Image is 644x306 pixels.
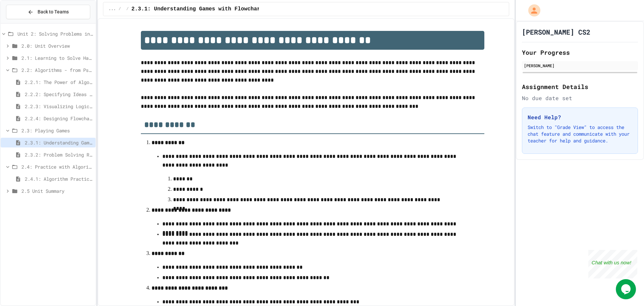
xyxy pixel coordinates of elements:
[21,127,93,134] span: 2.3: Playing Games
[528,124,632,144] p: Switch to "Grade View" to access the chat feature and communicate with your teacher for help and ...
[25,91,93,98] span: 2.2.2: Specifying Ideas with Pseudocode
[25,175,93,182] span: 2.4.1: Algorithm Practice Exercises
[25,151,93,158] span: 2.3.2: Problem Solving Reflection
[528,113,632,121] h3: Need Help?
[616,279,637,299] iframe: chat widget
[118,6,121,12] span: /
[521,3,542,18] div: My Account
[25,115,93,122] span: 2.2.4: Designing Flowcharts
[522,48,638,57] h2: Your Progress
[25,79,93,86] span: 2.2.1: The Power of Algorithms
[522,82,638,91] h2: Assignment Details
[126,6,129,12] span: /
[25,139,93,146] span: 2.3.1: Understanding Games with Flowcharts
[109,6,116,12] span: ...
[21,67,93,74] span: 2.2: Algorithms - from Pseudocode to Flowcharts
[522,27,590,37] h1: [PERSON_NAME] CS2
[21,42,93,49] span: 2.0: Unit Overview
[38,8,69,15] span: Back to Teams
[17,30,93,37] span: Unit 2: Solving Problems in Computer Science
[522,94,638,102] div: No due date set
[25,103,93,110] span: 2.2.3: Visualizing Logic with Flowcharts
[21,163,93,170] span: 2.4: Practice with Algorithms
[131,5,267,13] span: 2.3.1: Understanding Games with Flowcharts
[21,187,93,194] span: 2.5 Unit Summary
[524,62,636,69] div: [PERSON_NAME]
[21,54,93,61] span: 2.1: Learning to Solve Hard Problems
[6,5,90,19] button: Back to Teams
[588,250,637,278] iframe: chat widget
